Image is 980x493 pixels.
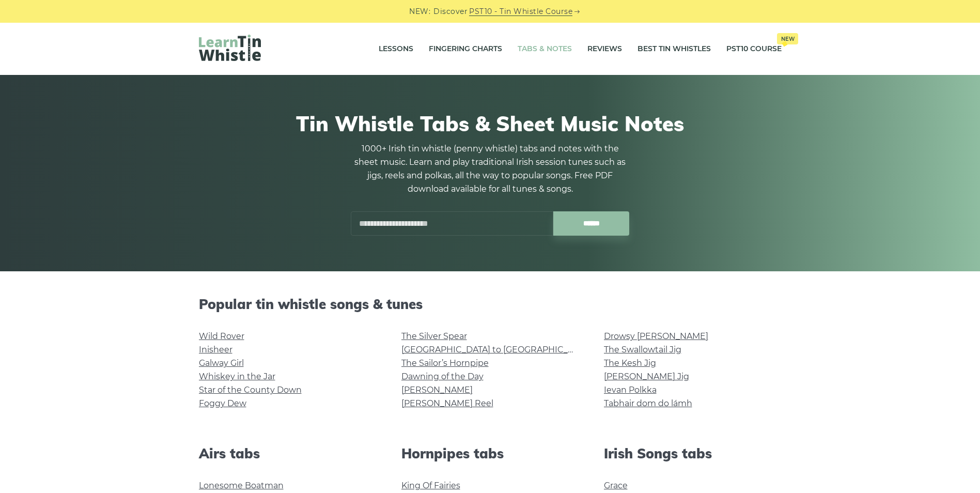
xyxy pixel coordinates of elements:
a: Lonesome Boatman [199,481,284,490]
a: Reviews [587,36,622,62]
a: Best Tin Whistles [637,36,711,62]
a: The Swallowtail Jig [604,345,681,355]
h1: Tin Whistle Tabs & Sheet Music Notes [199,111,782,136]
a: Galway Girl [199,358,244,368]
a: The Silver Spear [401,331,467,341]
h2: Irish Songs tabs [604,445,782,461]
a: Drowsy [PERSON_NAME] [604,331,708,341]
a: The Kesh Jig [604,358,656,368]
h2: Airs tabs [199,445,377,461]
a: King Of Fairies [401,481,460,490]
a: [PERSON_NAME] Jig [604,372,689,381]
a: Ievan Polkka [604,385,657,395]
img: LearnTinWhistle.com [199,35,261,61]
a: The Sailor’s Hornpipe [401,358,489,368]
p: 1000+ Irish tin whistle (penny whistle) tabs and notes with the sheet music. Learn and play tradi... [351,142,630,196]
a: Whiskey in the Jar [199,372,275,381]
a: Star of the County Down [199,385,302,395]
a: Grace [604,481,628,490]
a: Foggy Dew [199,398,246,408]
a: Inisheer [199,345,232,355]
h2: Hornpipes tabs [401,445,579,461]
a: [PERSON_NAME] Reel [401,398,493,408]
a: Wild Rover [199,331,244,341]
span: New [777,33,798,44]
a: Tabs & Notes [518,36,572,62]
a: Dawning of the Day [401,372,484,381]
a: PST10 CourseNew [726,36,782,62]
a: Lessons [379,36,413,62]
h2: Popular tin whistle songs & tunes [199,296,782,312]
a: [GEOGRAPHIC_DATA] to [GEOGRAPHIC_DATA] [401,345,592,355]
a: Tabhair dom do lámh [604,398,692,408]
a: [PERSON_NAME] [401,385,473,395]
a: Fingering Charts [429,36,502,62]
